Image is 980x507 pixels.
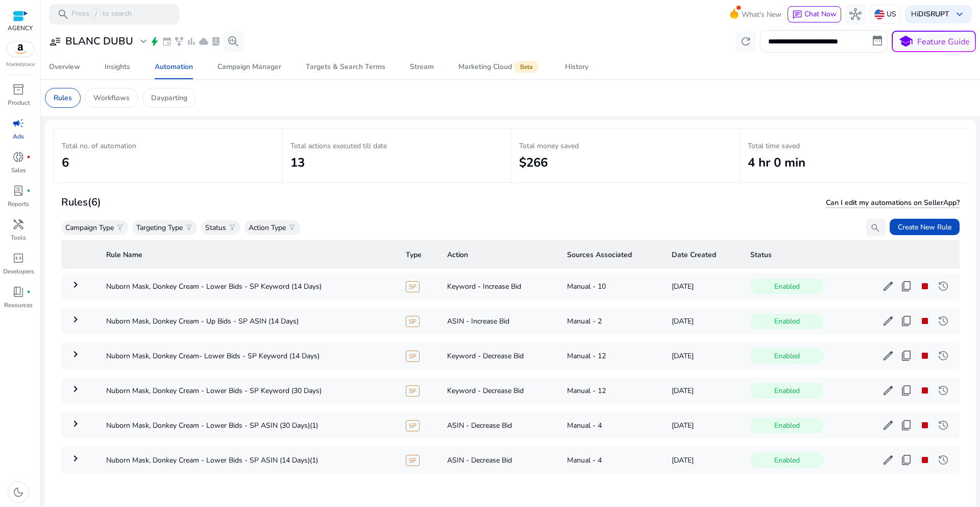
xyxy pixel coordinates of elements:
[565,63,589,71] div: History
[519,155,731,170] h2: $266
[567,316,655,327] div: Manual - 2
[874,9,885,19] img: us.svg
[98,377,397,404] td: Nuborn Mask, Donkey Cream - Lower Bids - SP Keyword (30 Days)
[880,417,896,433] button: edit
[98,273,397,299] td: Nuborn Mask, Donkey Cream - Lower Bids - SP Keyword (14 Days)
[788,6,841,22] button: chatChat Now
[211,36,221,47] span: lab_profile
[880,348,896,364] button: edit
[105,63,130,71] div: Insights
[935,313,951,329] button: history
[12,117,24,129] span: campaign
[186,36,197,47] span: bar_chart
[890,219,960,235] button: Create New Rule
[664,412,742,439] td: [DATE]
[65,222,114,233] p: Campaign Type
[150,36,160,47] span: bolt
[935,348,951,364] button: history
[12,185,24,197] span: lab_profile
[199,36,209,47] span: cloud
[826,198,960,208] span: Can I edit my automations on SellerApp?
[900,384,913,397] span: content_copy
[917,382,933,399] button: stop
[937,384,949,397] span: history
[406,420,420,431] span: SP
[406,351,420,362] span: SP
[892,31,976,52] button: schoolFeature Guide
[69,418,82,430] mat-icon: keyboard_arrow_right
[882,384,894,397] span: edit
[439,447,559,473] td: ASIN - Decrease Bid
[919,419,931,431] span: stop
[953,8,966,20] span: keyboard_arrow_down
[664,447,742,473] td: [DATE]
[742,240,960,269] th: Status
[137,35,150,48] span: expand_more
[664,240,742,269] th: Date Created
[898,313,915,329] button: content_copy
[3,267,34,276] p: Developers
[116,223,124,232] span: filter_alt
[12,252,24,264] span: code_blocks
[519,141,731,151] p: Total money saved
[69,313,82,326] mat-icon: keyboard_arrow_right
[742,6,781,24] span: What's New
[937,280,949,292] span: history
[937,315,949,327] span: history
[306,63,385,71] div: Targets & Search Terms
[898,278,915,294] button: content_copy
[205,222,226,233] p: Status
[12,151,24,163] span: donut_small
[898,452,915,468] button: content_copy
[69,383,82,395] mat-icon: keyboard_arrow_right
[898,348,915,364] button: content_copy
[664,342,742,369] td: [DATE]
[98,412,397,439] td: Nuborn Mask, Donkey Cream - Lower Bids - SP ASIN (30 Days)(1)
[849,8,862,20] span: hub
[882,350,894,362] span: edit
[12,286,24,298] span: book_4
[439,342,559,369] td: Keyword - Decrease Bid
[11,166,26,175] p: Sales
[439,273,559,299] td: Keyword - Increase Bid
[559,240,664,269] th: Sources Associated
[937,419,949,431] span: history
[8,24,33,33] p: AGENCY
[937,454,949,466] span: history
[93,93,130,103] p: Workflows
[887,5,896,23] p: US
[919,384,931,397] span: stop
[151,93,187,103] p: Dayparting
[439,308,559,334] td: ASIN - Increase Bid
[917,278,933,294] button: stop
[223,31,243,52] button: search_insights
[406,385,420,397] span: SP
[750,348,824,364] span: Enabled
[917,36,970,48] p: Feature Guide
[935,278,951,294] button: history
[439,377,559,404] td: Keyword - Decrease Bid
[514,61,538,73] span: Beta
[49,35,61,48] span: user_attributes
[748,155,960,170] h2: 4 hr 0 min
[410,63,434,71] div: Stream
[898,417,915,433] button: content_copy
[900,454,913,466] span: content_copy
[62,141,274,151] p: Total no. of automation
[900,419,913,431] span: content_copy
[98,240,397,269] th: Rule Name
[398,240,439,269] th: Type
[13,132,24,141] p: Ads
[227,35,239,48] span: search_insights
[882,280,894,292] span: edit
[12,218,24,231] span: handyman
[917,348,933,364] button: stop
[288,223,296,232] span: filter_alt
[65,35,133,48] h3: BLANC DUBU
[900,280,913,292] span: content_copy
[6,61,35,68] p: Marketplace
[750,383,824,399] span: Enabled
[406,455,420,466] span: SP
[155,63,193,71] div: Automation
[736,31,756,52] button: refresh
